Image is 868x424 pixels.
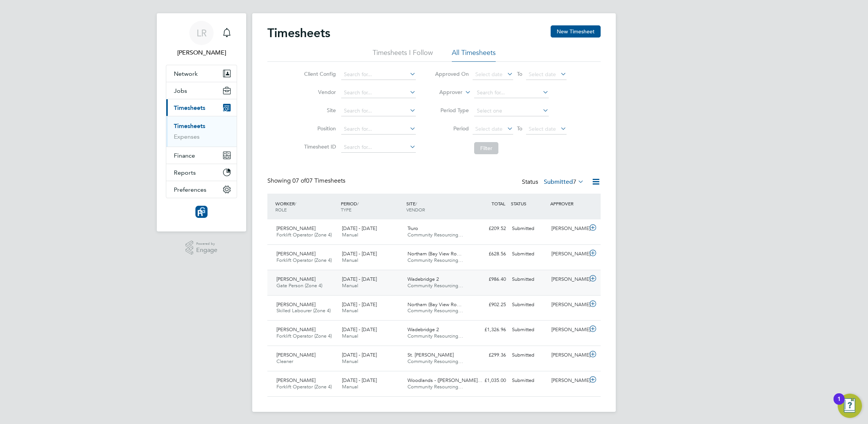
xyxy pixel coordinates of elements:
[551,25,601,38] button: New Timesheet
[342,358,358,365] span: Manual
[470,222,509,235] div: £209.52
[342,326,377,333] span: [DATE] - [DATE]
[407,225,418,232] span: Truro
[509,299,548,311] div: Submitted
[174,122,205,130] a: Timesheets
[166,21,237,57] a: LR[PERSON_NAME]
[428,89,462,96] label: Approver
[174,186,206,193] span: Preferences
[302,89,336,95] label: Vendor
[174,87,187,94] span: Jobs
[548,324,588,336] div: [PERSON_NAME]
[276,333,332,339] span: Forklift Operator (Zone 4)
[302,70,336,77] label: Client Config
[837,399,841,409] div: 1
[407,232,463,238] span: Community Resourcing…
[342,352,377,358] span: [DATE] - [DATE]
[342,257,358,263] span: Manual
[276,250,315,257] span: [PERSON_NAME]
[407,282,463,289] span: Community Resourcing…
[470,273,509,286] div: £986.40
[174,169,196,176] span: Reports
[573,178,576,186] span: 7
[186,241,218,255] a: Powered byEngage
[509,248,548,260] div: Submitted
[302,125,336,132] label: Position
[292,177,306,185] span: 07 of
[267,25,330,41] h2: Timesheets
[166,147,237,164] button: Finance
[548,248,588,260] div: [PERSON_NAME]
[435,70,469,77] label: Approved On
[548,299,588,311] div: [PERSON_NAME]
[342,307,358,314] span: Manual
[276,307,331,314] span: Skilled Labourer (Zone 4)
[276,232,332,238] span: Forklift Operator (Zone 4)
[276,225,315,232] span: [PERSON_NAME]
[548,273,588,286] div: [PERSON_NAME]
[341,142,416,153] input: Search for...
[515,124,525,133] span: To
[407,276,439,282] span: Wadebridge 2
[548,374,588,387] div: [PERSON_NAME]
[522,177,585,188] div: Status
[342,377,377,383] span: [DATE] - [DATE]
[276,276,315,282] span: [PERSON_NAME]
[273,197,339,216] div: WORKER
[404,197,470,216] div: SITE
[509,374,548,387] div: Submitted
[474,142,498,154] button: Filter
[295,200,296,207] span: /
[407,301,462,308] span: Northam (Bay View Ro…
[452,48,496,62] li: All Timesheets
[276,282,322,289] span: Gate Person (Zone 4)
[276,377,315,383] span: [PERSON_NAME]
[166,164,237,181] button: Reports
[342,301,377,308] span: [DATE] - [DATE]
[302,107,336,114] label: Site
[157,13,246,232] nav: Main navigation
[357,200,359,207] span: /
[509,349,548,361] div: Submitted
[174,104,205,111] span: Timesheets
[492,200,505,207] span: TOTAL
[276,326,315,333] span: [PERSON_NAME]
[529,71,556,78] span: Select date
[276,383,332,390] span: Forklift Operator (Zone 4)
[166,181,237,198] button: Preferences
[509,324,548,336] div: Submitted
[407,358,463,365] span: Community Resourcing…
[276,358,293,365] span: Cleaner
[342,333,358,339] span: Manual
[166,82,237,99] button: Jobs
[474,106,549,116] input: Select one
[166,65,237,82] button: Network
[342,232,358,238] span: Manual
[435,125,469,132] label: Period
[475,71,503,78] span: Select date
[275,207,287,213] span: ROLE
[407,250,462,257] span: Northam (Bay View Ro…
[407,307,463,314] span: Community Resourcing…
[415,200,417,207] span: /
[196,247,217,253] span: Engage
[276,257,332,263] span: Forklift Operator (Zone 4)
[341,88,416,98] input: Search for...
[515,69,525,79] span: To
[166,116,237,147] div: Timesheets
[544,178,584,186] label: Submitted
[197,28,207,38] span: LR
[407,383,463,390] span: Community Resourcing…
[529,125,556,132] span: Select date
[174,70,198,77] span: Network
[342,250,377,257] span: [DATE] - [DATE]
[470,299,509,311] div: £902.25
[407,333,463,339] span: Community Resourcing…
[195,206,208,218] img: resourcinggroup-logo-retina.png
[276,301,315,308] span: [PERSON_NAME]
[341,124,416,135] input: Search for...
[474,88,549,98] input: Search for...
[470,248,509,260] div: £628.56
[267,177,347,185] div: Showing
[509,222,548,235] div: Submitted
